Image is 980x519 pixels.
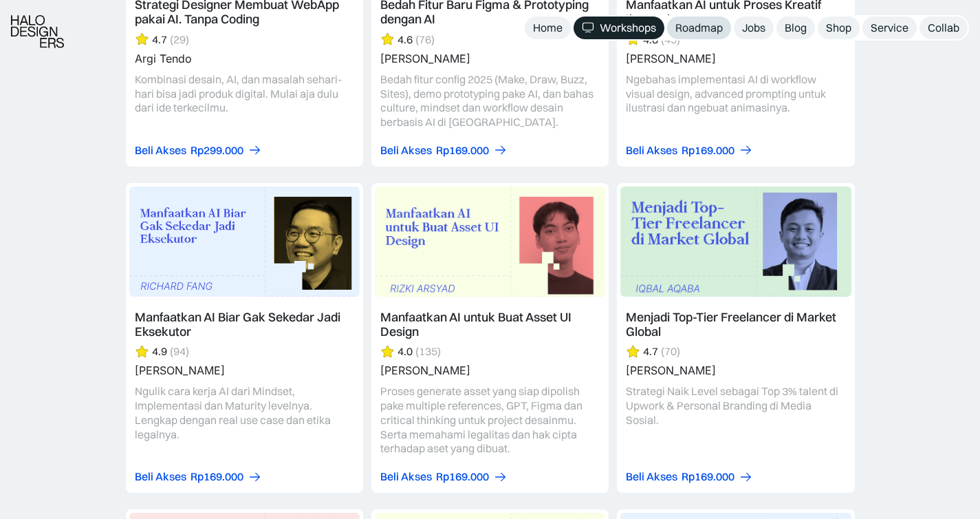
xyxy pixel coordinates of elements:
[600,21,656,35] div: Workshops
[667,17,731,39] a: Roadmap
[626,469,677,484] div: Beli Akses
[826,21,851,35] div: Shop
[525,17,571,39] a: Home
[742,21,765,35] div: Jobs
[862,17,917,39] a: Service
[533,21,563,35] div: Home
[626,143,753,158] a: Beli AksesRp169.000
[190,469,243,484] div: Rp169.000
[919,17,968,39] a: Collab
[190,143,243,158] div: Rp299.000
[785,21,807,35] div: Blog
[626,469,753,484] a: Beli AksesRp169.000
[436,143,489,158] div: Rp169.000
[135,469,262,484] a: Beli AksesRp169.000
[380,143,508,158] a: Beli AksesRp169.000
[776,17,815,39] a: Blog
[682,469,734,484] div: Rp169.000
[574,17,664,39] a: Workshops
[871,21,908,35] div: Service
[436,469,489,484] div: Rp169.000
[135,469,186,484] div: Beli Akses
[682,143,734,158] div: Rp169.000
[380,469,508,484] a: Beli AksesRp169.000
[675,21,723,35] div: Roadmap
[626,143,677,158] div: Beli Akses
[928,21,959,35] div: Collab
[380,469,432,484] div: Beli Akses
[135,143,186,158] div: Beli Akses
[380,143,432,158] div: Beli Akses
[734,17,774,39] a: Jobs
[818,17,860,39] a: Shop
[135,143,262,158] a: Beli AksesRp299.000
